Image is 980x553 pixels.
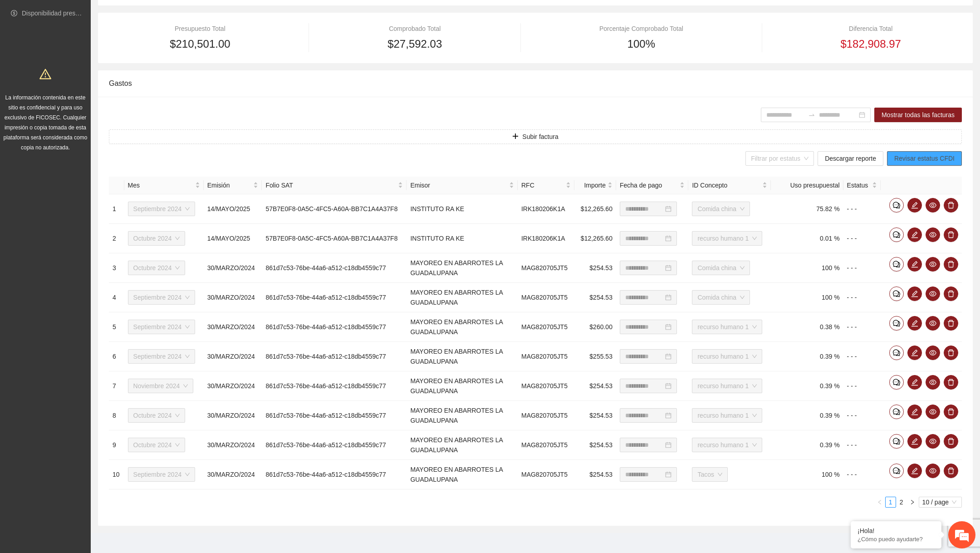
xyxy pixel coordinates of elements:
span: edit [908,320,921,327]
td: 30/MARZO/2024 [204,342,262,371]
td: 861d7c53-76be-44a6-a512-c18db4559c77 [262,342,407,371]
span: recurso humano 1 [697,232,757,245]
th: Importe [574,177,616,194]
span: Descargar reporte [825,153,876,163]
span: eye [926,320,940,327]
button: eye [926,227,940,242]
td: MAG820705JT5 [518,342,574,371]
td: 861d7c53-76be-44a6-a512-c18db4559c77 [262,371,407,401]
li: Next Page [907,497,918,508]
span: eye [926,349,940,356]
span: delete [944,349,958,356]
td: 30/MARZO/2024 [204,460,262,489]
td: 30/MARZO/2024 [204,430,262,460]
td: $254.53 [574,430,616,460]
td: MAYOREO EN ABARROTES LA GUADALUPANA [407,312,518,342]
td: 30/MARZO/2024 [204,401,262,430]
th: Fecha de pago [616,177,689,194]
a: Disponibilidad presupuestal [22,10,99,17]
span: recurso humano 1 [697,438,757,452]
td: MAG820705JT5 [518,401,574,430]
td: 14/MAYO/2025 [204,224,262,253]
span: ID Concepto [692,180,760,190]
span: delete [944,408,958,415]
td: 7 [109,371,124,401]
span: comment [890,467,903,474]
span: recurso humano 1 [697,350,757,363]
td: 8 [109,401,124,430]
td: 861d7c53-76be-44a6-a512-c18db4559c77 [262,460,407,489]
span: Septiembre 2024 [133,350,190,363]
button: comment [889,464,904,478]
td: 0.39 % [771,371,843,401]
div: Minimizar ventana de chat en vivo [149,5,171,26]
span: delete [944,290,958,297]
span: Mes [128,180,193,190]
button: eye [926,464,940,478]
button: edit [907,346,922,360]
span: comment [890,320,903,327]
td: 100 % [771,460,843,489]
td: 1 [109,194,124,224]
span: comment [890,349,903,356]
button: comment [889,405,904,419]
span: to [808,111,815,118]
button: edit [907,227,922,242]
span: Septiembre 2024 [133,320,190,334]
button: comment [889,375,904,390]
span: plus [512,133,519,140]
button: edit [907,405,922,419]
span: warning [39,68,51,80]
td: - - - [843,430,881,460]
span: Septiembre 2024 [133,468,190,481]
td: 861d7c53-76be-44a6-a512-c18db4559c77 [262,401,407,430]
li: Previous Page [874,497,885,508]
div: Porcentaje Comprobado Total [539,24,744,34]
button: delete [944,286,958,301]
button: delete [944,346,958,360]
button: comment [889,286,904,301]
button: delete [944,227,958,242]
span: Comida china [697,291,745,304]
span: edit [908,379,921,386]
button: Descargar reporte [818,151,883,166]
button: delete [944,198,958,212]
td: MAG820705JT5 [518,460,574,489]
td: MAG820705JT5 [518,371,574,401]
button: eye [926,198,940,212]
span: delete [944,379,958,386]
button: eye [926,375,940,390]
span: Estatus [847,180,871,190]
td: $254.53 [574,401,616,430]
span: $210,501.00 [170,35,230,53]
div: ¡Hola! [857,527,935,534]
td: 3 [109,253,124,283]
span: eye [926,379,940,386]
span: edit [908,408,921,415]
div: Page Size [919,497,962,508]
td: $254.53 [574,253,616,283]
span: comment [890,438,903,445]
span: comment [890,290,903,297]
td: 861d7c53-76be-44a6-a512-c18db4559c77 [262,253,407,283]
span: Septiembre 2024 [133,291,190,304]
td: INSTITUTO RA KE [407,224,518,253]
span: 100% [627,35,655,53]
td: 0.39 % [771,401,843,430]
button: comment [889,316,904,331]
span: edit [908,261,921,268]
button: edit [907,316,922,331]
span: Emisor [410,180,507,190]
span: eye [926,438,940,445]
button: eye [926,316,940,331]
td: 861d7c53-76be-44a6-a512-c18db4559c77 [262,312,407,342]
button: right [907,497,918,508]
span: left [877,499,882,505]
span: edit [908,202,921,209]
button: eye [926,405,940,419]
td: 57B7E0F8-0A5C-4FC5-A60A-BB7C1A4A37F8 [262,194,407,224]
div: Diferencia Total [779,24,962,34]
span: edit [908,438,921,445]
button: edit [907,434,922,449]
th: Emisor [407,177,518,194]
